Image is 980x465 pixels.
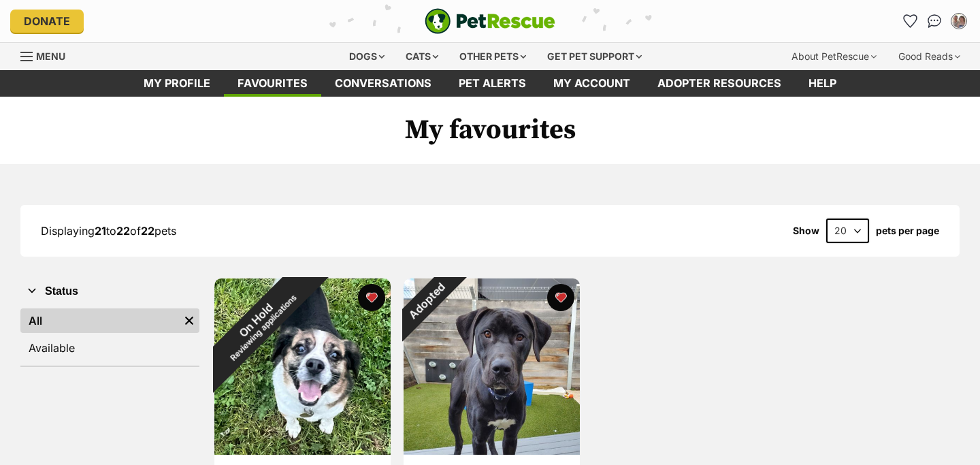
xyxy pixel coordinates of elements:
a: My profile [130,70,224,97]
a: Pet alerts [445,70,540,97]
div: On Hold [184,248,335,399]
div: Other pets [450,43,536,70]
img: Lilly Loughney profile pic [952,14,966,28]
div: Good Reads [889,43,970,70]
div: Dogs [340,43,394,70]
div: Get pet support [538,43,651,70]
span: Displaying to of pets [41,224,176,238]
label: pets per page [876,225,939,236]
a: Conversations [924,10,945,32]
div: Cats [396,43,448,70]
span: Reviewing applications [229,293,299,363]
a: Donate [10,10,84,33]
a: On HoldReviewing applications [214,444,391,458]
img: logo-e224e6f780fb5917bec1dbf3a21bbac754714ae5b6737aabdf751b685950b380.svg [425,8,555,34]
button: My account [948,10,970,32]
div: Adopted [386,261,467,342]
img: chat-41dd97257d64d25036548639549fe6c8038ab92f7586957e7f3b1b290dea8141.svg [928,14,942,28]
strong: 22 [141,224,154,238]
strong: 21 [95,224,106,238]
div: About PetRescue [782,43,886,70]
a: Help [795,70,850,97]
strong: 22 [116,224,130,238]
button: favourite [358,284,385,311]
span: Menu [36,50,65,62]
button: favourite [547,284,574,311]
a: All [20,308,179,333]
a: Favourites [224,70,321,97]
a: Remove filter [179,308,199,333]
a: Favourites [899,10,921,32]
a: Adopter resources [644,70,795,97]
a: My account [540,70,644,97]
a: Menu [20,43,75,67]
a: Adopted [404,444,580,458]
div: Status [20,306,199,366]
span: Show [793,225,819,236]
a: Available [20,336,199,360]
ul: Account quick links [899,10,970,32]
a: conversations [321,70,445,97]
button: Status [20,283,199,300]
a: PetRescue [425,8,555,34]
img: Elwood [404,278,580,455]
